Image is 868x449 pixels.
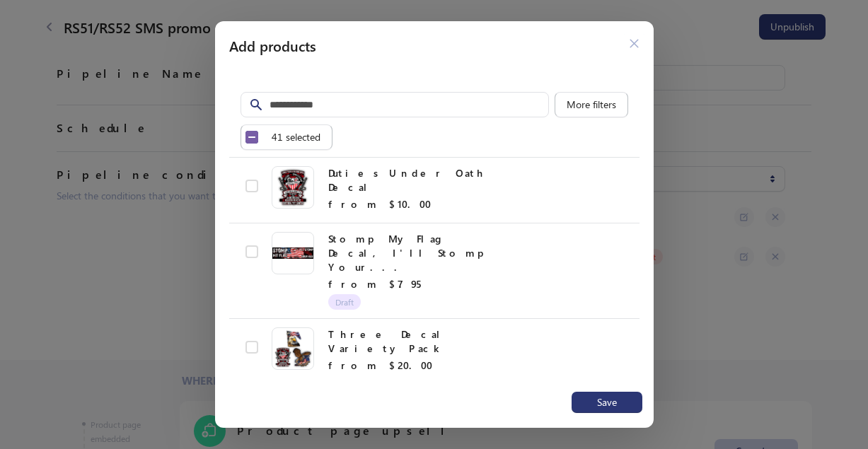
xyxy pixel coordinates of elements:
[597,397,617,408] span: Save
[567,99,616,110] span: More filters
[335,298,354,306] span: Draft
[328,197,431,211] span: from $10.00
[572,392,642,413] button: Save
[272,132,320,143] span: 41 selected
[623,33,645,54] button: Close
[328,166,487,194] span: Duties Under Oath Decal
[229,35,609,55] h2: Add products
[328,232,488,274] span: Stomp My Flag Decal, I'll Stomp Your...
[555,92,628,117] button: More filters
[328,277,427,291] span: from $7.95
[328,358,432,372] span: from $20.00
[328,327,446,355] span: Three Decal Variety Pack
